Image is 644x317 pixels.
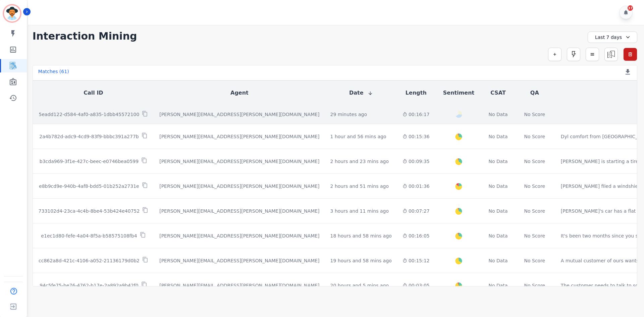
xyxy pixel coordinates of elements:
[330,158,389,165] div: 2 hours and 23 mins ago
[38,68,69,77] div: Matches ( 61 )
[349,89,373,97] button: Date
[488,282,508,289] div: No Data
[159,257,319,264] div: [PERSON_NAME][EMAIL_ADDRESS][PERSON_NAME][DOMAIN_NAME]
[524,208,545,214] div: No Score
[39,208,140,214] p: 733102d4-23ca-4c4b-8be4-53b424e40752
[39,257,140,264] p: cc862a8d-421c-4106-a052-21136179d0b2
[330,133,386,140] div: 1 hour and 56 mins ago
[159,133,319,140] div: [PERSON_NAME][EMAIL_ADDRESS][PERSON_NAME][DOMAIN_NAME]
[402,111,430,118] div: 00:16:17
[159,183,319,190] div: [PERSON_NAME][EMAIL_ADDRESS][PERSON_NAME][DOMAIN_NAME]
[402,282,430,289] div: 00:03:05
[330,208,389,214] div: 3 hours and 11 mins ago
[159,282,319,289] div: [PERSON_NAME][EMAIL_ADDRESS][PERSON_NAME][DOMAIN_NAME]
[159,111,319,118] div: [PERSON_NAME][EMAIL_ADDRESS][PERSON_NAME][DOMAIN_NAME]
[402,208,430,214] div: 00:07:27
[40,282,138,289] p: 94c5fe75-be76-4762-b17e-2a892a9b42f0
[39,133,139,140] p: 2a4b782d-adc9-4cd9-83f9-bbbc391a277b
[443,89,474,97] button: Sentiment
[330,183,389,190] div: 2 hours and 51 mins ago
[4,5,20,21] img: Bordered avatar
[488,232,508,239] div: No Data
[488,158,508,165] div: No Data
[41,232,137,239] p: e1ec1d80-fefe-4a04-8f5a-b58575108fb4
[530,89,539,97] button: QA
[402,183,430,190] div: 00:01:36
[524,111,545,118] div: No Score
[524,282,545,289] div: No Score
[230,89,249,97] button: Agent
[488,111,508,118] div: No Data
[628,5,633,11] div: 37
[159,232,319,239] div: [PERSON_NAME][EMAIL_ADDRESS][PERSON_NAME][DOMAIN_NAME]
[488,208,508,214] div: No Data
[402,158,430,165] div: 00:09:35
[406,89,427,97] button: Length
[524,133,545,140] div: No Score
[488,183,508,190] div: No Data
[524,158,545,165] div: No Score
[524,232,545,239] div: No Score
[488,133,508,140] div: No Data
[33,30,137,42] h1: Interaction Mining
[330,232,392,239] div: 18 hours and 58 mins ago
[159,208,319,214] div: [PERSON_NAME][EMAIL_ADDRESS][PERSON_NAME][DOMAIN_NAME]
[40,158,139,165] p: b3cda969-3f1e-427c-beec-e0746bea0599
[488,257,508,264] div: No Data
[39,111,140,118] p: 5eadd122-d584-4af0-a835-1dbb45572100
[490,89,506,97] button: CSAT
[330,282,389,289] div: 20 hours and 5 mins ago
[524,257,545,264] div: No Score
[39,183,139,190] p: e8b9cd9e-940b-4af8-bdd5-01b252a2731e
[84,89,103,97] button: Call ID
[330,111,367,118] div: 29 minutes ago
[159,158,319,165] div: [PERSON_NAME][EMAIL_ADDRESS][PERSON_NAME][DOMAIN_NAME]
[330,257,392,264] div: 19 hours and 58 mins ago
[524,183,545,190] div: No Score
[402,133,430,140] div: 00:15:36
[402,257,430,264] div: 00:15:12
[588,32,637,43] div: Last 7 days
[402,232,430,239] div: 00:16:05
